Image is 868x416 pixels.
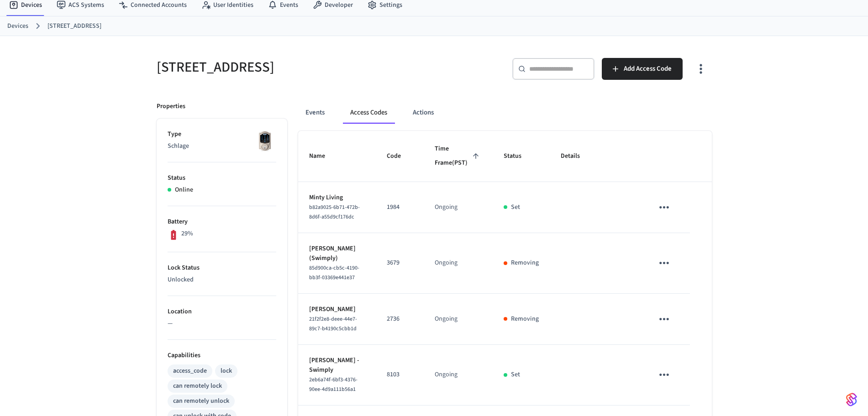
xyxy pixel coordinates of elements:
p: 3679 [387,258,413,268]
span: Details [561,149,592,163]
td: Ongoing [424,233,493,294]
a: [STREET_ADDRESS] [47,21,101,31]
img: SeamLogoGradient.69752ec5.svg [846,392,857,407]
p: — [168,319,276,328]
td: Ongoing [424,182,493,233]
h5: [STREET_ADDRESS] [157,58,429,77]
p: Online [175,185,193,195]
span: 21f2f2e8-deee-44e7-89c7-b4190c5cbb1d [309,315,357,333]
td: Ongoing [424,294,493,345]
p: Unlocked [168,275,276,285]
span: 2eb6a74f-6bf3-4376-90ee-4d9a111b56a1 [309,376,358,393]
p: Capabilities [168,351,276,360]
p: Status [168,173,276,183]
p: 2736 [387,314,413,324]
button: Add Access Code [602,58,683,80]
span: 85d900ca-cb5c-4190-bb3f-03369e441e37 [309,264,359,281]
p: [PERSON_NAME] - Swimply [309,356,365,375]
p: Set [511,203,520,212]
span: Add Access Code [624,63,672,75]
p: Lock Status [168,263,276,273]
p: Removing [511,258,539,268]
td: Ongoing [424,345,493,406]
p: 1984 [387,203,413,212]
p: [PERSON_NAME](Swimply) [309,244,365,263]
p: Set [511,370,520,380]
div: lock [221,366,232,376]
button: Actions [405,102,441,124]
a: Devices [7,21,28,31]
img: Schlage Sense Smart Deadbolt with Camelot Trim, Front [253,130,276,152]
p: Schlage [168,141,276,151]
span: Time Frame(PST) [435,142,482,171]
div: can remotely lock [173,381,222,391]
p: 8103 [387,370,413,380]
span: Name [309,149,337,163]
p: Removing [511,314,539,324]
p: [PERSON_NAME] [309,305,365,314]
p: 29% [181,229,193,239]
p: Properties [157,102,185,111]
div: can remotely unlock [173,396,229,406]
div: access_code [173,366,207,376]
p: Type [168,130,276,139]
button: Access Codes [343,102,395,124]
span: Code [387,149,413,163]
div: ant example [298,102,712,124]
p: Location [168,307,276,317]
span: b82a9025-6b71-472b-8d6f-a55d9cf176dc [309,203,360,221]
span: Status [504,149,533,163]
p: Minty Living [309,193,365,203]
p: Battery [168,217,276,227]
button: Events [298,102,332,124]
